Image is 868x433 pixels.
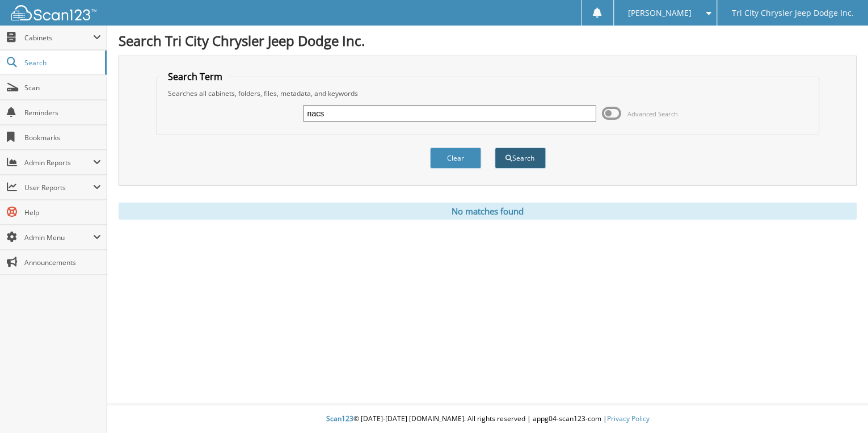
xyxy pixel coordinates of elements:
span: Admin Menu [24,233,93,242]
span: Announcements [24,258,101,267]
span: Admin Reports [24,158,93,167]
span: User Reports [24,183,93,192]
span: Search [24,58,99,68]
img: scan123-logo-white.svg [11,5,96,20]
legend: Search Term [162,70,228,83]
h1: Search Tri City Chrysler Jeep Dodge Inc. [119,31,857,50]
span: Advanced Search [627,110,678,118]
button: Clear [430,148,481,169]
span: Cabinets [24,33,93,43]
span: Help [24,208,101,217]
a: Privacy Policy [607,414,650,423]
span: Tri City Chrysler Jeep Dodge Inc. [732,10,854,16]
span: Bookmarks [24,133,101,142]
div: No matches found [119,203,857,220]
div: Searches all cabinets, folders, files, metadata, and keywords [162,89,813,98]
span: Scan123 [326,414,353,423]
button: Search [495,148,546,169]
div: © [DATE]-[DATE] [DOMAIN_NAME]. All rights reserved | appg04-scan123-com | [107,405,868,433]
iframe: Chat Widget [811,379,868,433]
span: Reminders [24,108,101,117]
span: [PERSON_NAME] [628,10,692,16]
span: Scan [24,83,101,93]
